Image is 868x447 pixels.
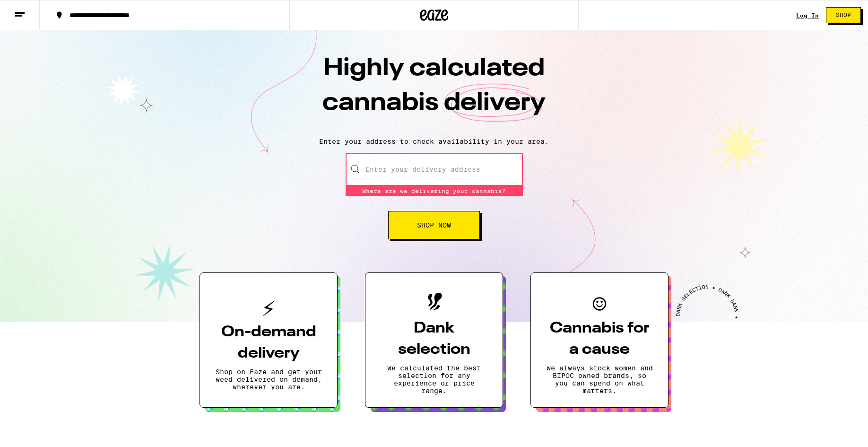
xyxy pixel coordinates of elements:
a: Shop [819,7,868,23]
p: Shop on Eaze and get your weed delivered on demand, wherever you are. [215,368,322,391]
p: We always stock women and BIPOC owned brands, so you can spend on what matters. [546,364,653,394]
p: We calculated the best selection for any experience or price range. [381,364,487,394]
span: Shop Now [417,222,451,228]
button: Dank selectionWe calculated the best selection for any experience or price range. [365,272,503,408]
h3: On-demand delivery [215,322,322,364]
a: Log In [796,12,819,18]
div: Where are we delivering your cannabis? [346,186,523,196]
h3: Dank selection [381,318,487,360]
span: Shop [836,12,851,18]
p: Enter your address to check availability in your area. [9,138,859,145]
button: Shop [826,7,861,23]
input: Enter your delivery address [346,153,523,186]
button: Shop Now [388,211,480,239]
button: Cannabis for a causeWe always stock women and BIPOC owned brands, so you can spend on what matters. [530,272,668,408]
h3: Cannabis for a cause [546,318,653,360]
h1: Highly calculated cannabis delivery [269,52,599,130]
button: On-demand deliveryShop on Eaze and get your weed delivered on demand, wherever you are. [200,272,338,408]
